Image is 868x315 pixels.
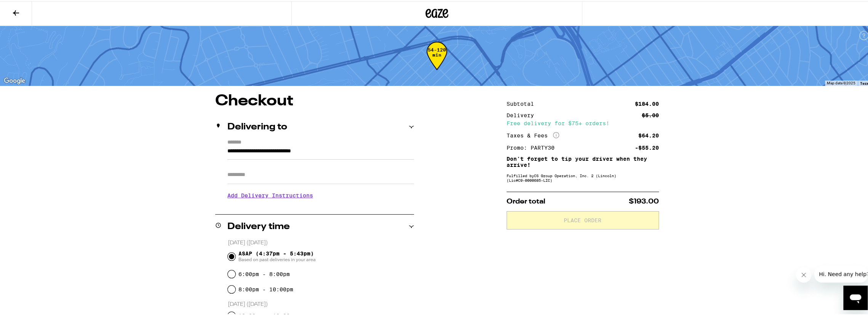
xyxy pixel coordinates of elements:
iframe: Button to launch messaging window [843,284,868,309]
h2: Delivery time [227,221,290,230]
label: 6:00pm - 8:00pm [238,270,290,276]
span: Place Order [564,216,601,222]
div: Delivery [507,111,539,117]
button: Place Order [507,210,659,228]
div: Free delivery for $75+ orders! [507,120,659,125]
h2: Delivering to [227,121,287,131]
span: $193.00 [629,197,659,204]
p: We'll contact you at [PHONE_NUMBER] when we arrive [227,203,414,209]
span: Order total [507,197,545,204]
div: $64.20 [638,132,659,137]
label: 8:00pm - 10:00pm [238,285,293,291]
iframe: Close message [796,266,811,281]
div: $184.00 [635,100,659,105]
div: $5.00 [642,111,659,117]
a: Open this area in Google Maps (opens a new window) [2,75,27,85]
div: 54-120 min [427,46,447,75]
div: Subtotal [507,100,539,105]
span: Hi. Need any help? [5,5,55,11]
span: Based on past deliveries in your area [238,255,316,262]
span: Map data ©2025 [827,80,855,84]
div: Promo: PARTY30 [507,144,560,149]
h3: Add Delivery Instructions [227,186,414,203]
h1: Checkout [215,92,414,108]
div: Taxes & Fees [507,131,559,138]
iframe: Message from company [814,265,868,281]
p: [DATE] ([DATE]) [228,238,414,246]
div: Fulfilled by CS Group Operation, Inc. 2 (Lincoln) (Lic# C9-0000685-LIC ) [507,172,659,181]
div: -$55.20 [635,144,659,149]
img: Google [2,75,27,85]
p: [DATE] ([DATE]) [228,300,414,307]
span: ASAP (4:37pm - 5:43pm) [238,249,316,262]
p: Don't forget to tip your driver when they arrive! [507,155,659,167]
